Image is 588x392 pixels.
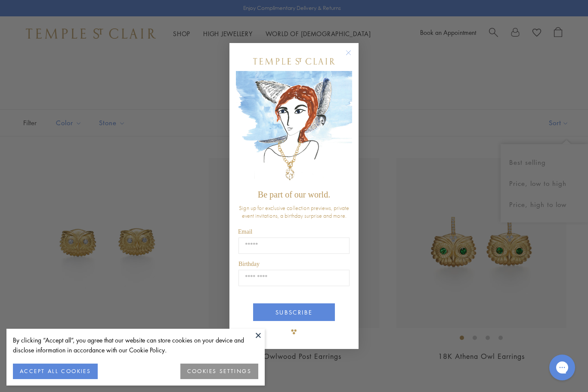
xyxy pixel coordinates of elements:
iframe: Gorgias live chat messenger [545,352,579,383]
img: Temple St. Clair [253,58,335,65]
button: ACCEPT ALL COOKIES [13,364,98,379]
img: c4a9eb12-d91a-4d4a-8ee0-386386f4f338.jpeg [236,71,352,186]
div: By clicking “Accept all”, you agree that our website can store cookies on your device and disclos... [13,335,258,355]
button: COOKIES SETTINGS [180,364,258,379]
button: Close dialog [347,52,358,62]
button: SUBSCRIBE [253,303,335,321]
span: Sign up for exclusive collection previews, private event invitations, a birthday surprise and more. [239,204,349,219]
span: Email [238,228,252,235]
span: Be part of our world. [258,190,330,199]
span: Birthday [238,261,260,267]
img: TSC [285,323,303,340]
input: Email [238,238,350,254]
